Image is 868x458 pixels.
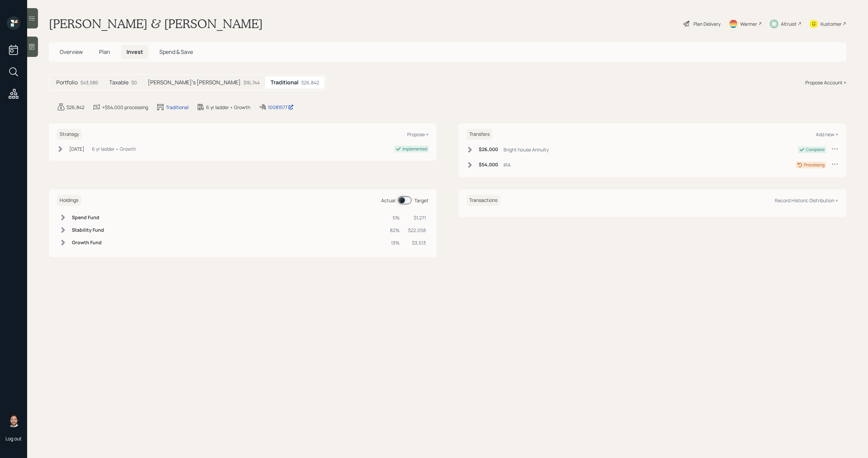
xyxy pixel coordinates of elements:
div: $0 [131,79,137,86]
div: Propose Account + [805,79,846,86]
div: 82% [390,227,400,234]
div: 13% [390,239,400,246]
div: $22,058 [408,227,426,234]
div: Plan Delivery [693,20,721,27]
div: $43,586 [80,79,98,86]
div: Altruist [781,20,797,27]
div: IRA [504,161,511,168]
h5: Portfolio [56,79,78,86]
div: 6 yr ladder • Growth [206,104,250,111]
div: Record Historic Distribution + [775,197,838,204]
h6: Strategy [57,129,82,140]
div: Propose + [407,131,429,138]
h6: Growth Fund [72,240,104,246]
span: Spend & Save [159,48,193,56]
div: [DATE] [69,145,84,152]
div: 10081577 [268,104,294,111]
h6: $26,000 [479,147,498,152]
h5: [PERSON_NAME]'s [PERSON_NAME] [148,79,241,86]
div: Bright house Annuity [504,146,549,153]
div: Add new + [816,131,838,138]
div: Processing [804,162,825,168]
div: Complete [806,147,825,153]
h5: Taxable [109,79,129,86]
span: Overview [60,48,83,56]
div: $26,842 [66,104,84,111]
div: Target [414,197,429,204]
div: $26,842 [301,79,319,86]
div: Warmer [740,20,757,27]
div: Implemented [402,146,427,152]
div: +$54,000 processing [102,104,148,111]
h1: [PERSON_NAME] & [PERSON_NAME] [49,16,263,31]
div: Traditional [166,104,189,111]
div: Actual [381,197,395,204]
h6: Stability Fund [72,227,104,233]
h6: Spend Fund [72,215,104,221]
h6: Transactions [467,195,500,206]
h5: Traditional [271,79,298,86]
img: michael-russo-headshot.png [7,414,20,427]
h6: $54,000 [479,162,498,168]
div: Kustomer [821,20,842,27]
h6: Transfers [467,129,492,140]
div: Log out [5,435,22,442]
div: $16,744 [243,79,260,86]
div: 5% [390,214,400,221]
span: Plan [99,48,110,56]
div: $1,271 [408,214,426,221]
span: Invest [126,48,143,56]
div: $3,513 [408,239,426,246]
div: 6 yr ladder • Growth [92,145,136,152]
h6: Holdings [57,195,81,206]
